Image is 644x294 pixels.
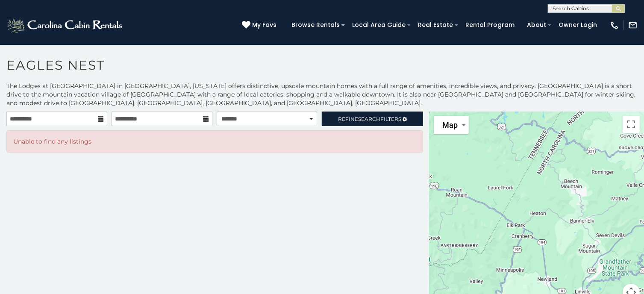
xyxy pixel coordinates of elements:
button: Toggle fullscreen view [623,116,640,133]
img: phone-regular-white.png [610,21,619,30]
span: My Favs [252,21,276,29]
span: Refine Filters [338,116,401,122]
a: About [523,18,550,32]
a: RefineSearchFilters [322,112,423,126]
span: Map [442,121,458,129]
a: Local Area Guide [348,18,410,32]
p: Unable to find any listings. [13,137,416,146]
a: My Favs [242,21,279,30]
a: Real Estate [414,18,457,32]
button: Change map style [434,116,469,134]
span: Search [358,116,380,122]
a: Owner Login [554,18,601,32]
a: Browse Rentals [287,18,344,32]
a: Rental Program [461,18,519,32]
img: mail-regular-white.png [628,21,638,30]
img: White-1-2.png [6,17,125,34]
